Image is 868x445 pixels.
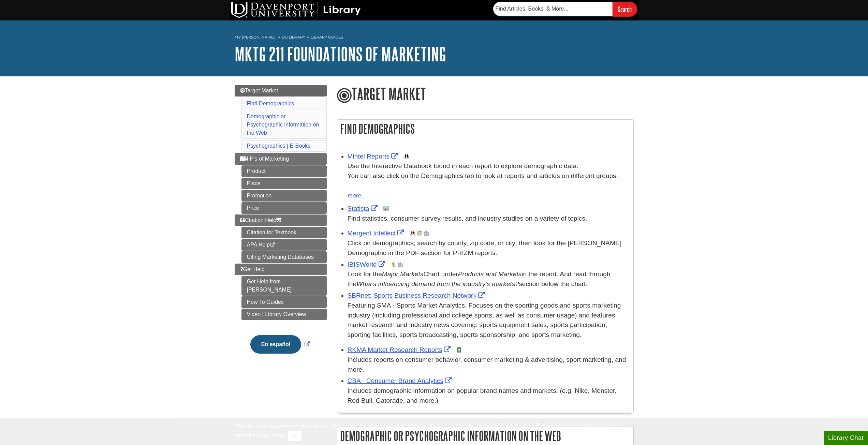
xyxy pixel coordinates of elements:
a: Citing Marketing Databases [241,251,327,263]
i: This link opens in a new window [270,243,276,247]
a: My [PERSON_NAME] [235,34,275,40]
div: Click on demographics; search by county, zip code, or city; then look for the [PERSON_NAME] Demog... [348,238,630,258]
a: Library Guides [311,35,343,40]
span: 4 P's of Marketing [240,156,289,162]
a: Psychographics | E-Books [247,143,310,149]
i: Products and Markets [458,270,522,278]
a: Place [241,178,327,189]
span: Citation Help [240,217,282,223]
a: Video | Library Overview [241,309,327,320]
a: Read More [257,432,284,438]
a: Demographic or Psychographic Information on the Web [247,114,319,136]
a: Link opens in new window [348,346,452,353]
a: 4 P's of Marketing [235,153,327,165]
form: Searches DU Library's articles, books, and more [493,2,637,16]
a: Target Market [235,85,327,97]
img: Demographics [410,231,415,236]
img: DU Library [231,2,361,18]
a: Citation for Textbook [241,227,327,238]
span: Target Market [240,88,278,93]
button: more... [348,191,367,201]
div: Use the Interactive Databook found in each report to explore demographic data. You can also click... [348,161,630,191]
p: Find statistics, consumer survey results, and industry studies on a variety of topics. [348,214,630,224]
a: Link opens in new window [348,153,400,160]
h2: Demographic or Psychographic Information on the Web [337,427,633,445]
img: e-Book [456,347,462,353]
a: Promotion [241,190,327,202]
a: Link opens in new window [348,292,487,299]
a: Link opens in new window [249,341,312,347]
button: Library Chat [824,431,868,445]
a: Get Help from [PERSON_NAME] [241,276,327,296]
h1: Target Market [337,85,634,104]
a: Citation Help [235,214,327,226]
a: Link opens in new window [348,261,387,268]
div: This site uses cookies and records your IP address for usage statistics. Additionally, we use Goo... [235,422,634,441]
a: APA Help [241,239,327,251]
input: Find Articles, Books, & More... [493,2,613,16]
a: Link opens in new window [348,229,406,237]
img: Financial Report [391,262,396,267]
div: Look for the Chart under in the report. And read through the section below the chart. [348,269,630,289]
img: Demographics [404,154,409,159]
div: Guide Page Menu [235,85,327,365]
span: Get Help [240,266,265,272]
a: Link opens in new window [348,205,379,212]
img: Statistics [383,206,389,211]
div: Includes demographic information on popular brand names and markets. (e.g. Nike, Monster, Red Bul... [348,386,630,406]
a: Find Demographics [247,101,294,106]
div: Includes reports on consumer behavior, consumer marketing & advertising, sport marketing, and more. [348,355,630,375]
button: En español [250,335,301,354]
nav: breadcrumb [235,33,634,44]
a: Get Help [235,264,327,275]
h2: Find Demographics [337,120,633,138]
p: Featuring SMA - Sports Market Analytics. Focuses on the sporting goods and sports marketing indus... [348,301,630,340]
i: What’s influencing demand from the industry’s markets? [356,280,519,287]
a: Price [241,202,327,214]
a: Product [241,165,327,177]
button: Close [288,431,301,441]
a: Link opens in new window [348,377,454,384]
a: DU Library [282,35,305,40]
input: Search [613,2,637,16]
img: Industry Report [424,231,429,236]
i: Major Markets [382,270,424,278]
img: Company Information [417,231,422,236]
a: How To Guides [241,296,327,308]
img: Industry Report [398,262,403,267]
a: MKTG 211 Foundations of Marketing [235,43,446,64]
